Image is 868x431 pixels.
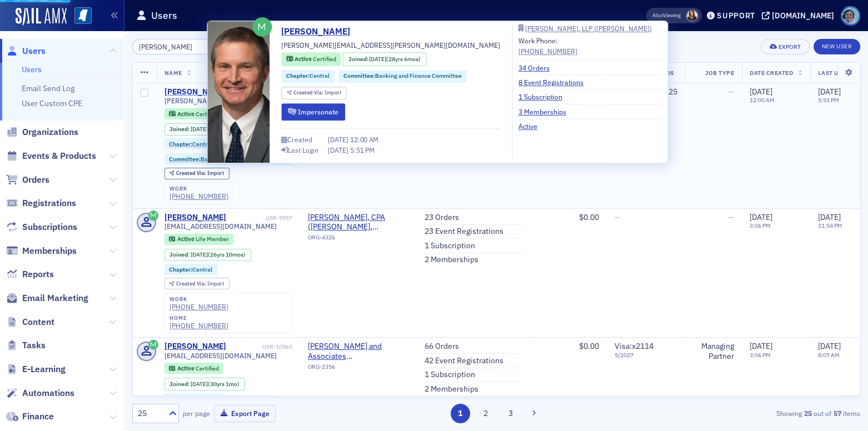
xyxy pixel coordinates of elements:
div: Committee: [164,153,293,164]
span: Date Created [750,69,793,77]
span: Chapter : [169,394,192,402]
span: Committee : [343,72,375,79]
span: Email Marketing [22,292,88,304]
span: Orders [22,174,49,186]
a: [PERSON_NAME] [164,213,226,223]
span: Active [177,235,196,243]
a: Active Certified [286,55,336,64]
span: Active [177,110,196,118]
span: [DATE] [191,380,208,388]
div: (28yrs 6mos) [191,126,242,133]
a: Reports [6,268,54,280]
span: Automations [22,387,74,399]
span: Name [164,69,182,77]
div: (30yrs 1mo) [191,380,240,388]
span: Memberships [22,245,77,257]
input: Search… [132,39,238,54]
div: Created [287,137,312,143]
a: Active Life Member [169,235,228,243]
a: Users [22,64,42,74]
button: Impersonate [281,103,345,121]
a: Orders [6,174,49,186]
a: 1 Subscription [425,241,475,251]
a: Subscriptions [6,221,77,233]
span: Content [22,316,54,328]
a: Finance [6,410,54,423]
a: Email Marketing [6,292,88,304]
span: Organizations [22,126,78,138]
a: 3 Memberships [518,107,575,117]
a: [PHONE_NUMBER] [518,46,577,56]
span: [DATE] [328,136,350,144]
a: Chapter:Central [169,266,212,273]
span: Profile [841,6,860,26]
a: [PERSON_NAME], CPA ([PERSON_NAME], [GEOGRAPHIC_DATA]) [308,213,409,232]
a: 1 Subscription [518,92,571,102]
div: Chapter: [281,70,334,83]
span: — [728,87,734,97]
span: — [615,212,621,222]
div: Active: Active: Life Member [164,234,234,245]
a: [PERSON_NAME] [281,25,358,38]
div: Chapter: [164,393,225,404]
a: Organizations [6,126,78,138]
div: Export [779,44,801,50]
span: Joined : [169,380,191,388]
label: per page [183,408,210,418]
a: 34 Orders [518,63,558,73]
a: 66 Orders [425,342,459,352]
div: (26yrs 10mos) [191,251,246,258]
div: home [169,315,228,322]
span: [EMAIL_ADDRESS][DOMAIN_NAME] [164,352,277,360]
div: work [169,186,228,192]
div: Created Via: Import [164,278,230,289]
a: Committee:Banking and Finance Committee [343,72,462,81]
div: Import [293,90,341,96]
span: Committee : [169,155,201,163]
span: Active [295,55,313,63]
span: Certified [313,55,336,63]
div: Joined: 1997-02-11 00:00:00 [164,123,248,136]
div: Active: Active: Certified [164,363,224,374]
a: [PERSON_NAME], LLP ([PERSON_NAME]) [518,25,662,32]
a: [PERSON_NAME] and Associates ([PERSON_NAME], [GEOGRAPHIC_DATA]) [308,342,409,361]
strong: 57 [831,408,843,418]
a: Memberships [6,245,77,257]
span: Created Via : [176,280,207,287]
span: [DATE] [818,212,841,222]
span: Charles P. Davis, Jr., CPA (Benton, MS) [308,213,409,232]
a: Email Send Log [22,83,74,93]
div: Showing out of items [625,408,860,418]
span: [PERSON_NAME][EMAIL_ADDRESS][PERSON_NAME][DOMAIN_NAME] [164,97,293,105]
button: Export [761,39,809,54]
div: Active: Active: Certified [281,52,341,66]
div: [PERSON_NAME] [164,342,226,352]
span: Registrations [22,197,76,209]
a: Chapter:Central [286,72,330,81]
span: Created Via : [293,89,325,96]
h1: Users [151,9,177,22]
span: Job Type [705,69,734,77]
img: SailAMX [74,7,92,24]
span: Subscriptions [22,221,77,233]
span: — [728,212,734,222]
a: New User [814,39,860,54]
a: [PHONE_NUMBER] [169,322,228,330]
a: Active [518,121,546,131]
span: Lindsey, Davis and Associates (Ripley, MS) [308,342,409,361]
time: 3:06 PM [750,351,771,359]
div: USR-9957 [228,214,292,222]
span: Reports [22,268,54,280]
div: Also [652,12,663,19]
a: [PHONE_NUMBER] [169,303,228,311]
a: E-Learning [6,363,66,375]
span: [EMAIL_ADDRESS][DOMAIN_NAME] [164,222,277,230]
div: [PERSON_NAME], LLP ([PERSON_NAME]) [525,26,652,32]
time: 5:51 PM [818,96,839,104]
a: Tasks [6,339,46,352]
a: Chapter:Central [169,141,212,148]
span: Joined : [348,55,370,64]
span: 12:00 AM [350,136,378,144]
a: Registrations [6,197,76,209]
